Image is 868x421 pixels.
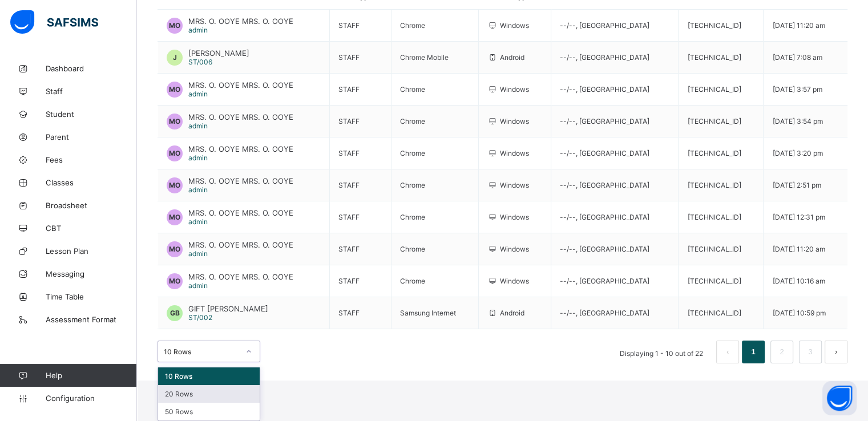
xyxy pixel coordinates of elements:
div: 50 Rows [158,403,260,420]
span: MO [169,181,180,189]
span: MRS. O. OOYE MRS. O. OOYE [188,176,293,185]
span: admin [188,249,208,258]
button: Open asap [822,381,857,415]
span: Dashboard [46,64,137,73]
span: --/-- , [GEOGRAPHIC_DATA] [560,181,649,189]
span: Messaging [46,269,137,278]
span: Chrome [400,85,425,94]
span: Staff [46,87,137,96]
span: Chrome Mobile [400,53,449,62]
span: MO [169,117,180,126]
span: Windows [500,277,529,285]
span: MRS. O. OOYE MRS. O. OOYE [188,112,293,122]
span: MRS. O. OOYE MRS. O. OOYE [188,17,293,26]
span: MO [169,149,180,157]
span: STAFF [338,245,360,253]
span: [DATE] 7:08 am [772,53,822,62]
span: [TECHNICAL_ID] [687,309,741,317]
span: Broadsheet [46,201,137,210]
span: STAFF [338,181,360,189]
span: [DATE] 12:31 pm [772,213,825,221]
span: Assessment Format [46,315,137,324]
span: [TECHNICAL_ID] [687,277,741,285]
span: MO [169,277,180,285]
span: Time Table [46,292,137,301]
span: Chrome [400,213,425,221]
li: 上一页 [716,341,739,363]
span: [DATE] 3:57 pm [772,85,822,94]
span: [TECHNICAL_ID] [687,213,741,221]
span: [TECHNICAL_ID] [687,149,741,157]
span: Windows [500,21,529,30]
span: [DATE] 10:59 pm [772,309,825,317]
span: GB [170,309,180,317]
span: Chrome [400,149,425,157]
span: --/-- , [GEOGRAPHIC_DATA] [560,149,649,157]
span: Windows [500,213,529,221]
span: Windows [500,181,529,189]
span: Samsung Internet [400,309,456,317]
span: GIFT [PERSON_NAME] [188,304,268,313]
span: [DATE] 2:51 pm [772,181,821,189]
span: Parent [46,132,137,141]
span: [TECHNICAL_ID] [687,53,741,62]
div: 20 Rows [158,385,260,403]
span: Chrome [400,245,425,253]
span: J [173,53,177,62]
span: --/-- , [GEOGRAPHIC_DATA] [560,21,649,30]
span: --/-- , [GEOGRAPHIC_DATA] [560,53,649,62]
li: 下一页 [825,341,847,363]
span: --/-- , [GEOGRAPHIC_DATA] [560,309,649,317]
span: ST/006 [188,58,212,66]
a: 1 [748,345,758,359]
span: admin [188,153,208,162]
img: safsims [10,10,98,34]
button: next page [825,341,847,363]
span: Windows [500,149,529,157]
span: [DATE] 3:20 pm [772,149,822,157]
span: [TECHNICAL_ID] [687,21,741,30]
span: CBT [46,224,137,233]
span: Classes [46,178,137,187]
button: prev page [716,341,739,363]
span: Help [46,371,136,380]
span: STAFF [338,277,360,285]
span: Android [500,309,524,317]
span: admin [188,185,208,194]
li: 1 [742,341,765,363]
span: Fees [46,155,137,164]
span: Chrome [400,181,425,189]
span: Chrome [400,277,425,285]
span: MRS. O. OOYE MRS. O. OOYE [188,144,293,153]
span: [TECHNICAL_ID] [687,85,741,94]
li: Displaying 1 - 10 out of 22 [611,341,712,363]
span: MO [169,213,180,221]
span: ST/002 [188,313,212,322]
span: [DATE] 11:20 am [772,21,825,30]
span: --/-- , [GEOGRAPHIC_DATA] [560,85,649,94]
span: [DATE] 3:54 pm [772,117,822,126]
span: MRS. O. OOYE MRS. O. OOYE [188,208,293,217]
span: STAFF [338,85,360,94]
span: --/-- , [GEOGRAPHIC_DATA] [560,277,649,285]
span: Windows [500,85,529,94]
span: --/-- , [GEOGRAPHIC_DATA] [560,213,649,221]
span: admin [188,122,208,130]
span: STAFF [338,309,360,317]
span: [PERSON_NAME] [188,48,249,58]
span: [DATE] 10:16 am [772,277,825,285]
span: STAFF [338,149,360,157]
li: 3 [799,341,822,363]
span: STAFF [338,117,360,126]
span: --/-- , [GEOGRAPHIC_DATA] [560,117,649,126]
span: Chrome [400,117,425,126]
span: Windows [500,245,529,253]
span: admin [188,90,208,98]
a: 2 [776,345,787,359]
a: 3 [805,345,815,359]
span: [TECHNICAL_ID] [687,245,741,253]
span: STAFF [338,213,360,221]
span: MO [169,21,180,30]
li: 2 [770,341,793,363]
span: MO [169,245,180,253]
